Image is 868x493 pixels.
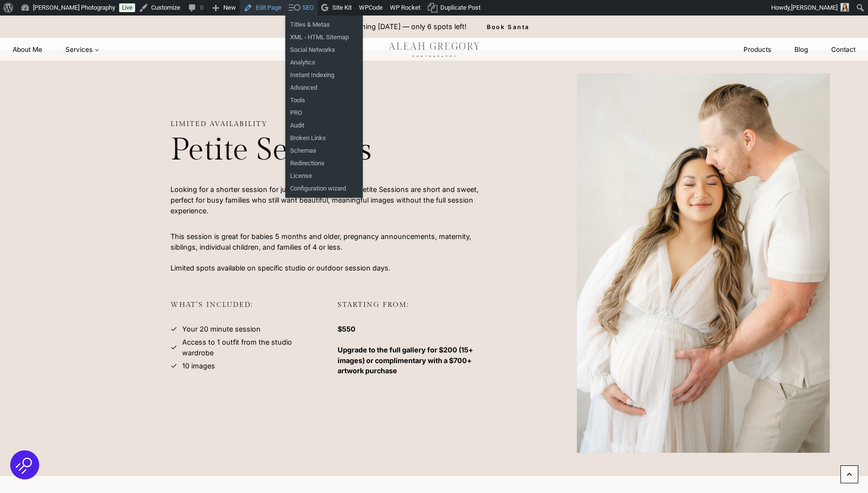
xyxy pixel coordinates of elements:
p: This session is great for babies 5 months and older, pregnancy announcements, maternity, siblings... [170,231,489,273]
p: $550 Upgrade to the full gallery for $200 (15+ images) or complimentary with a $700+ artwork purc... [338,324,489,376]
h3: STARTING FROM: [338,301,489,320]
p: Santa is coming [DATE] — only 6 spots left! [323,21,466,32]
a: About Me [1,41,54,59]
a: Analytics [285,56,363,69]
h3: what’s INCLUDED: [170,301,322,320]
h1: Petite Sessions [170,132,489,169]
a: XML - HTML Sitemap [285,31,363,44]
span: Access to 1 outfit from the studio wardrobe [182,337,322,358]
a: Redirections [285,157,363,170]
span: Site Kit [332,4,352,11]
a: Advanced [285,81,363,94]
a: Instant Indexing [285,69,363,81]
a: Contact [820,41,867,59]
a: Products [732,41,783,59]
a: Broken Links [285,132,363,144]
img: aleah gregory logo [375,38,492,60]
a: Live [119,3,135,12]
span: 10 images [182,361,215,371]
a: Audit [285,119,363,132]
a: Scroll to top [840,465,858,483]
nav: Primary [1,41,111,59]
button: Child menu of Services [54,41,111,59]
a: Configuration wizard [285,182,363,195]
a: Book Santa [471,16,545,38]
a: Tools [285,94,363,107]
nav: Secondary [732,41,867,59]
h3: Limited availability [170,120,489,128]
a: License [285,170,363,182]
a: Blog [783,41,820,59]
p: Looking for a shorter session for just a few pictures? My Petite Sessions are short and sweet, pe... [170,184,489,216]
span: [PERSON_NAME] [791,4,837,11]
a: Schemas [285,144,363,157]
a: PRO [285,107,363,119]
a: Social Networks [285,44,363,56]
a: Titles & Metas [285,18,363,31]
span: Your 20 minute session [182,324,261,334]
